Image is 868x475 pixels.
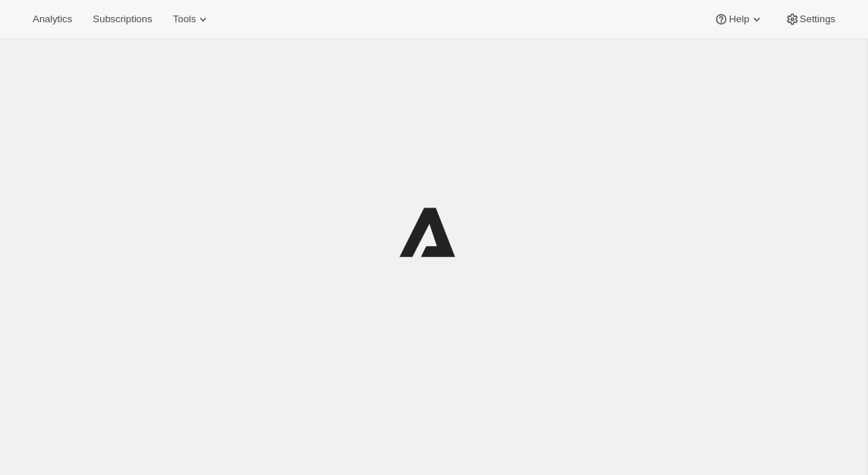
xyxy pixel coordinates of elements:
[24,9,81,30] button: Analytics
[164,9,219,30] button: Tools
[705,9,772,30] button: Help
[33,13,72,25] span: Analytics
[84,9,161,30] button: Subscriptions
[800,13,835,25] span: Settings
[173,13,196,25] span: Tools
[776,9,844,30] button: Settings
[729,13,749,25] span: Help
[93,13,152,25] span: Subscriptions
